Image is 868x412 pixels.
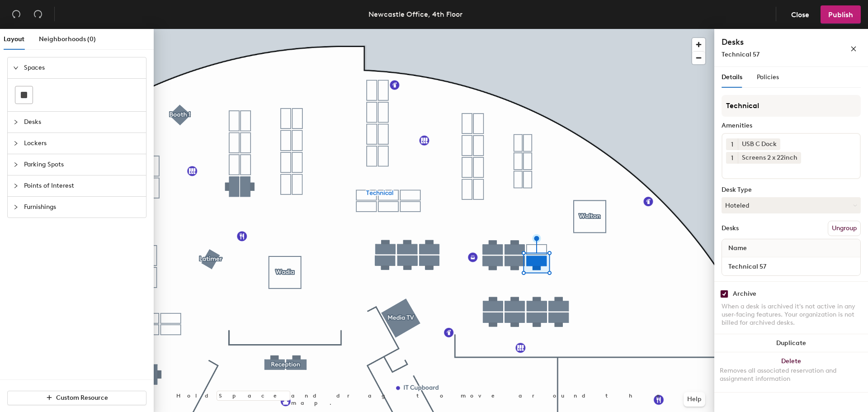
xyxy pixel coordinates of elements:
div: Archive [733,290,756,298]
button: DeleteRemoves all associated reservation and assignment information [714,352,868,392]
span: Custom Resource [56,394,108,402]
div: Removes all associated reservation and assignment information [720,367,863,383]
button: Hoteled [722,197,861,213]
span: Lockers [24,133,141,154]
button: 1 [726,152,738,164]
span: collapsed [13,141,19,146]
span: Details [722,73,742,81]
button: Publish [821,5,861,24]
span: collapsed [13,204,19,210]
span: Policies [757,73,779,81]
span: 1 [731,140,733,149]
span: Spaces [24,57,141,78]
span: Close [791,10,809,19]
span: expanded [13,65,19,71]
span: Parking Spots [24,154,141,175]
button: Ungroup [828,221,861,236]
button: Close [783,5,817,24]
div: Amenities [722,122,861,129]
span: Furnishings [24,197,141,218]
span: Layout [4,35,24,43]
div: Newcastle Office, 4th Floor [368,9,462,20]
span: undo [12,9,21,19]
h4: Desks [722,36,821,48]
div: Desks [722,225,739,232]
span: collapsed [13,183,19,189]
div: When a desk is archived it's not active in any user-facing features. Your organization is not bil... [722,303,861,327]
span: close [850,46,857,52]
span: collapsed [13,119,19,125]
button: Custom Resource [7,391,146,405]
div: Screens 2 x 22inch [738,152,801,164]
button: Undo (⌘ + Z) [7,5,25,24]
button: Help [684,392,705,407]
div: USB C Dock [738,138,780,150]
span: Publish [828,10,853,19]
span: Neighborhoods (0) [39,35,96,43]
span: Desks [24,112,141,133]
button: Duplicate [714,334,868,352]
span: Name [724,240,751,256]
span: Technical 57 [722,51,759,58]
span: collapsed [13,162,19,167]
span: Points of Interest [24,175,141,196]
button: 1 [726,138,738,150]
div: Desk Type [722,186,861,194]
span: 1 [731,153,733,163]
button: Redo (⌘ + ⇧ + Z) [29,5,47,24]
input: Unnamed desk [724,260,859,273]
